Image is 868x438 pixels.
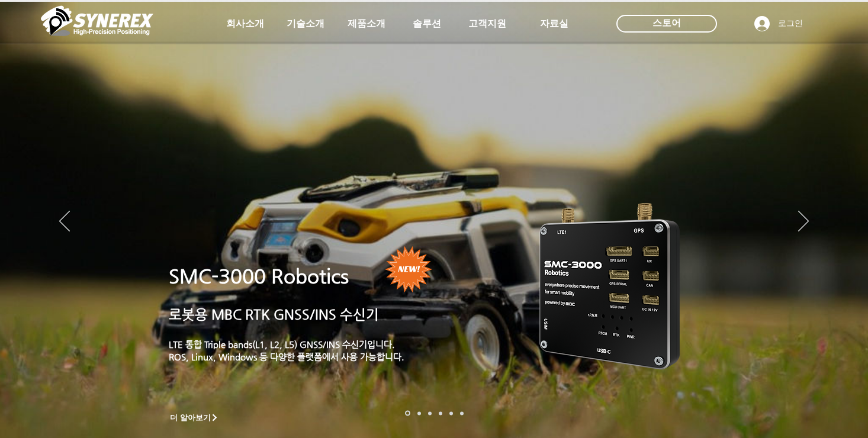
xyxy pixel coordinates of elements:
button: 다음 [798,211,809,233]
img: KakaoTalk_20241224_155801212.png [523,185,697,384]
span: 고객지원 [468,18,506,30]
a: 제품소개 [337,12,396,36]
span: 회사소개 [226,18,264,30]
span: 솔루션 [413,18,441,30]
button: 로그인 [746,12,811,35]
span: 더 알아보기 [170,413,211,423]
a: 고객지원 [458,12,517,36]
nav: 슬라이드 [401,411,467,416]
span: 제품소개 [348,18,385,30]
span: 스토어 [652,17,681,30]
a: 정밀농업 [460,411,464,415]
a: 로봇- SMC 2000 [405,411,410,416]
a: 측량 IoT [428,411,432,415]
a: 더 알아보기 [165,410,224,425]
span: 자료실 [540,18,568,30]
a: SMC-3000 Robotics [169,265,349,288]
button: 이전 [59,211,70,233]
a: 자료실 [525,12,584,36]
span: 기술소개 [287,18,324,30]
a: 자율주행 [439,411,442,415]
a: 로봇용 MBC RTK GNSS/INS 수신기 [169,307,379,322]
a: 로봇 [449,411,453,415]
a: 솔루션 [397,12,456,36]
a: 기술소개 [276,12,335,36]
img: 씨너렉스_White_simbol_대지 1.png [41,3,153,38]
a: LTE 통합 Triple bands(L1, L2, L5) GNSS/INS 수신기입니다. [169,339,395,349]
a: ROS, Linux, Windows 등 다양한 플랫폼에서 사용 가능합니다. [169,352,404,362]
div: 스토어 [616,15,717,33]
span: 로그인 [774,18,807,30]
a: 드론 8 - SMC 2000 [417,411,421,415]
a: 회사소개 [216,12,275,36]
